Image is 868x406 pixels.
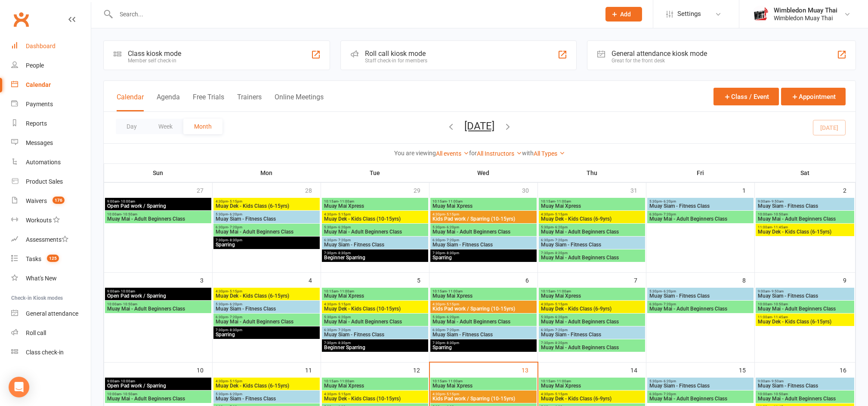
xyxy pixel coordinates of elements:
span: - 11:00am [555,200,571,203]
span: 6:30pm [541,328,643,332]
div: Wimbledon Muay Thai [774,14,837,22]
span: Muay Siam - Fitness Class [324,242,426,247]
span: Muay Siam - Fitness Class [757,383,853,388]
span: - 10:50am [772,302,788,306]
span: - 6:20pm [553,225,568,229]
span: - 11:00am [338,379,354,383]
span: 7:30pm [432,341,535,345]
span: - 5:15pm [337,392,351,396]
span: - 7:20pm [228,225,242,229]
div: 16 [840,363,855,377]
a: What's New [11,269,91,288]
span: - 5:15pm [228,289,242,293]
span: 4:30pm [432,392,535,396]
span: Muay Mai - Adult Beginners Class [107,306,210,311]
span: - 10:50am [121,392,137,396]
div: Automations [26,159,61,166]
span: Muay Siam - Fitness Class [215,396,318,401]
span: - 6:20pm [553,315,568,319]
span: Muay Mai - Adult Beginners Class [757,396,853,401]
span: 10:15am [541,289,643,293]
span: 5:30pm [324,225,426,229]
span: 6:30pm [432,328,535,332]
span: - 11:00am [447,379,463,383]
img: thumb_image1638500057.png [752,6,769,23]
span: 4:30pm [215,379,318,383]
a: All Instructors [477,150,522,157]
span: Muay Mai - Adult Beginners Class [649,396,752,401]
a: Clubworx [10,9,32,30]
span: Muay Mai - Adult Beginners Class [215,319,318,324]
a: Assessments [11,230,91,249]
span: Muay Dek - Kids Class (6-9yrs) [541,306,643,311]
span: Muay Dek - Kids Class (6-9yrs) [541,396,643,401]
span: Muay Siam - Fitness Class [649,203,752,209]
span: Open Pad work / Sparring [107,293,210,298]
span: 4:30pm [324,212,426,216]
span: 4:30pm [324,302,426,306]
button: Calendar [117,93,144,111]
span: 10:00am [757,302,853,306]
div: Wimbledon Muay Thai [774,6,837,14]
div: Workouts [26,217,52,224]
span: - 6:20pm [337,315,351,319]
span: - 11:00am [555,379,571,383]
span: - 5:15pm [337,212,351,216]
span: 6:30pm [432,238,535,242]
span: 5:30pm [215,392,318,396]
button: [DATE] [465,120,495,132]
button: Online Meetings [275,93,324,111]
span: 9:00am [757,379,853,383]
span: 10:15am [432,200,535,203]
span: Sparring [215,332,318,337]
span: Muay Siam - Fitness Class [215,216,318,221]
span: - 6:20pm [445,225,459,229]
span: - 6:20pm [662,200,676,203]
th: Sun [104,164,213,182]
span: Muay Mai Xpress [324,293,426,298]
div: Roll call [26,329,46,336]
span: Muay Dek - Kids Class (10-15yrs) [324,306,426,311]
button: Month [183,119,222,134]
span: 4:30pm [215,289,318,293]
span: Muay Mai - Adult Beginners Class [107,216,210,221]
span: Muay Siam - Fitness Class [215,306,318,311]
div: Messages [26,139,53,146]
span: Muay Mai - Adult Beginners Class [541,229,643,234]
th: Thu [538,164,646,182]
a: Automations [11,153,91,172]
span: Muay Mai - Adult Beginners Class [432,319,535,324]
span: 10:15am [324,200,426,203]
span: Muay Mai - Adult Beginners Class [324,229,426,234]
div: General attendance [26,310,78,317]
span: - 11:00am [338,289,354,293]
span: Sparring [432,345,535,350]
span: 9:00am [757,289,853,293]
span: 7:30pm [215,238,318,242]
span: - 9:50am [770,289,784,293]
span: Open Pad work / Sparring [107,203,210,209]
span: 4:30pm [541,302,643,306]
div: Assessments [26,236,68,243]
span: 5:30pm [541,225,643,229]
span: - 11:45am [772,225,788,229]
span: 4:30pm [432,212,535,216]
a: Tasks 125 [11,249,91,269]
div: Calendar [26,81,51,88]
span: Muay Dek - Kids Class (10-15yrs) [324,396,426,401]
span: - 7:20pm [337,328,351,332]
span: 4:30pm [432,302,535,306]
span: Muay Mai Xpress [541,383,643,388]
div: Class check-in [26,349,64,356]
span: - 5:15pm [337,302,351,306]
div: Roll call kiosk mode [365,49,427,58]
div: People [26,62,44,69]
span: - 5:15pm [553,302,568,306]
span: - 6:20pm [445,315,459,319]
span: 5:30pm [215,212,318,216]
span: - 5:15pm [228,200,242,203]
span: Muay Mai Xpress [541,203,643,209]
button: Class / Event [714,88,779,105]
span: 10:15am [324,379,426,383]
button: Trainers [237,93,262,111]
